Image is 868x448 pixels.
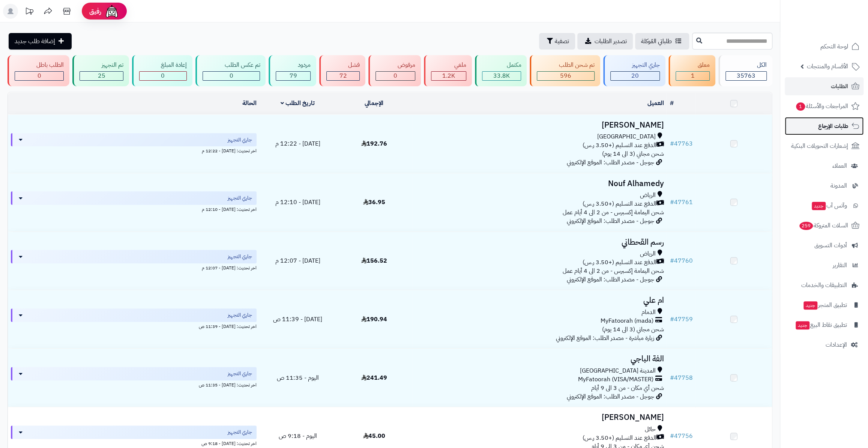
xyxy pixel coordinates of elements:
[228,311,252,319] span: جاري التجهيز
[582,200,656,208] span: الدفع عند التسليم (+3.50 ر.س)
[415,413,664,422] h3: [PERSON_NAME]
[670,315,692,324] a: #47759
[15,61,64,69] div: الطلب باطل
[818,121,848,131] span: طلبات الإرجاع
[556,334,654,343] span: زيارة مباشرة - مصدر الطلب: الموقع الإلكتروني
[560,71,571,80] span: 596
[365,99,383,108] a: الإجمالي
[528,55,601,86] a: تم شحن الطلب 596
[228,136,252,144] span: جاري التجهيز
[647,99,664,108] a: العميل
[595,37,627,46] span: تصدير الطلبات
[482,72,521,80] div: 33813
[785,197,863,215] a: وآتس آبجديد
[203,72,260,80] div: 0
[737,71,755,80] span: 35763
[15,72,63,80] div: 0
[578,375,653,384] span: MyFatoorah (VISA/MASTER)
[785,336,863,354] a: الإعدادات
[602,149,664,158] span: شحن مجاني (3 الى 14 يوم)
[38,71,41,80] span: 0
[602,55,667,86] a: جاري التجهيز 20
[230,71,233,80] span: 0
[376,72,414,80] div: 0
[278,431,317,440] span: اليوم - 9:18 ص
[11,380,257,388] div: اخر تحديث: [DATE] - 11:35 ص
[832,161,847,171] span: العملاء
[275,139,320,148] span: [DATE] - 12:22 م
[11,205,257,213] div: اخر تحديث: [DATE] - 12:10 م
[670,198,692,207] a: #47761
[473,55,528,86] a: مكتمل 33.8K
[670,256,674,265] span: #
[98,71,105,80] span: 25
[415,296,664,305] h3: ام علي
[566,216,654,226] span: جوجل - مصدر الطلب: الموقع الإلكتروني
[11,146,257,154] div: اخر تحديث: [DATE] - 12:22 م
[676,72,709,80] div: 1
[670,99,673,108] a: #
[228,253,252,260] span: جاري التجهيز
[361,315,387,324] span: 190.94
[275,256,320,265] span: [DATE] - 12:07 م
[276,61,310,69] div: مردود
[367,55,422,86] a: مرفوض 0
[801,280,847,290] span: التطبيقات والخدمات
[339,71,347,80] span: 72
[276,373,318,382] span: اليوم - 11:35 ص
[807,61,848,72] span: الأقسام والمنتجات
[670,431,692,440] a: #47756
[826,340,847,350] span: الإعدادات
[242,99,257,108] a: الحالة
[363,198,385,207] span: 36.95
[717,55,774,86] a: الكل35763
[785,157,863,175] a: العملاء
[670,139,692,148] a: #47763
[537,72,594,80] div: 596
[785,77,863,95] a: الطلبات
[670,373,692,382] a: #47758
[582,141,656,150] span: الدفع عند التسليم (+3.50 ر.س)
[228,370,252,377] span: جاري التجهيز
[228,428,252,436] span: جاري التجهيز
[785,276,863,294] a: التطبيقات والخدمات
[641,308,655,317] span: الدمام
[422,55,473,86] a: ملغي 1.2K
[11,322,257,330] div: اخر تحديث: [DATE] - 11:39 ص
[89,7,101,16] span: رفيق
[667,55,716,86] a: معلق 1
[493,71,510,80] span: 33.8K
[562,266,664,275] span: شحن اليمامة إكسبرس - من 2 الى 4 أيام عمل
[817,16,861,32] img: logo-2.png
[691,71,694,80] span: 1
[275,198,320,207] span: [DATE] - 12:10 م
[640,250,655,258] span: الرياض
[555,37,569,46] span: تصفية
[276,72,310,80] div: 79
[327,72,359,80] div: 72
[796,321,809,329] span: جديد
[799,222,813,230] span: 259
[415,238,664,247] h3: رسم القحطاني
[375,61,415,69] div: مرفوض
[273,315,322,324] span: [DATE] - 11:39 ص
[363,431,385,440] span: 45.00
[361,373,387,382] span: 241.49
[830,180,847,191] span: المدونة
[670,198,674,207] span: #
[791,141,848,151] span: إشعارات التحويلات البنكية
[290,71,297,80] span: 79
[393,71,397,80] span: 0
[785,216,863,235] a: السلات المتروكة259
[228,194,252,202] span: جاري التجهيز
[602,325,664,334] span: شحن مجاني (3 الى 14 يوم)
[15,37,55,46] span: إضافة طلب جديد
[640,191,655,200] span: الرياض
[795,320,847,330] span: تطبيق نقاط البيع
[811,200,847,211] span: وآتس آب
[631,71,639,80] span: 20
[361,256,387,265] span: 156.52
[20,4,39,21] a: تحديثات المنصة
[431,61,466,69] div: ملغي
[814,240,847,251] span: أدوات التسويق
